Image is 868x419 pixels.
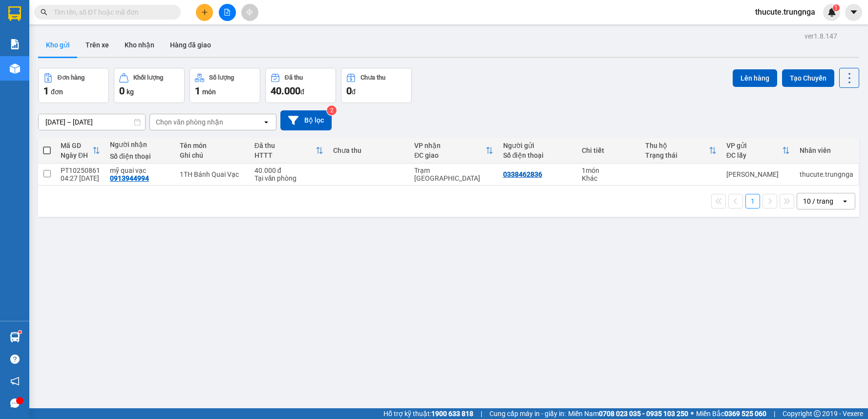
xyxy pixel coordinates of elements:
div: Chưa thu [360,74,385,81]
span: Hỗ trợ kỹ thuật: [383,408,473,419]
div: Ghi chú [180,151,245,159]
span: 0 [346,85,352,97]
span: 1 [43,85,49,97]
span: aim [246,9,253,16]
img: warehouse-icon [10,332,20,342]
span: copyright [814,410,821,417]
div: thucute.trungnga [800,170,853,178]
span: kg [127,88,134,96]
th: Toggle SortBy [56,138,105,164]
div: Nhân viên [800,147,853,154]
div: VP gửi [726,142,782,149]
div: Người nhận [110,141,170,148]
div: 1TH Bánh Quai Vạc [180,170,245,178]
img: warehouse-icon [10,63,20,74]
div: Thu hộ [645,142,709,149]
th: Toggle SortBy [640,138,721,164]
button: Trên xe [78,33,117,57]
th: Toggle SortBy [409,138,498,164]
div: Tại văn phòng [254,174,324,182]
div: Số điện thoại [110,152,170,160]
span: món [202,88,216,96]
div: Ngày ĐH [61,151,92,159]
button: aim [241,4,258,21]
button: Tạo Chuyến [782,69,834,87]
span: question-circle [10,355,20,364]
div: Chọn văn phòng nhận [156,117,223,127]
div: ĐC lấy [726,151,782,159]
button: Khối lượng0kg [114,68,185,103]
button: Hàng đã giao [162,33,219,57]
div: 1 món [582,167,635,174]
svg: open [262,118,270,126]
div: Trạm [GEOGRAPHIC_DATA] [414,167,493,182]
span: 1 [195,85,200,97]
span: đơn [51,88,63,96]
span: đ [352,88,356,96]
span: notification [10,377,20,386]
span: Miền Nam [568,408,688,419]
span: message [10,398,20,408]
span: 0 [119,85,125,97]
div: Khối lượng [133,74,163,81]
span: | [481,408,482,419]
div: 10 / trang [803,196,833,206]
span: Cung cấp máy in - giấy in: [489,408,566,419]
button: Đã thu40.000đ [265,68,336,103]
span: Miền Bắc [696,408,766,419]
span: search [41,9,47,16]
div: Đã thu [285,74,303,81]
div: Chưa thu [333,147,404,154]
strong: 0369 525 060 [724,410,766,418]
div: Khác [582,174,635,182]
div: ver 1.8.147 [804,31,837,42]
button: Lên hàng [733,69,777,87]
div: ĐC giao [414,151,485,159]
input: Select a date range. [39,114,145,130]
sup: 2 [327,105,337,115]
span: ⚪️ [691,412,694,416]
input: Tìm tên, số ĐT hoặc mã đơn [54,7,169,18]
button: Chưa thu0đ [341,68,412,103]
svg: open [841,197,849,205]
div: Đã thu [254,142,316,149]
div: HTTT [254,151,316,159]
div: 0338462836 [503,170,542,178]
img: logo-vxr [8,6,21,21]
th: Toggle SortBy [250,138,329,164]
div: Tên món [180,142,245,149]
div: Số điện thoại [503,151,572,159]
div: 04:27 [DATE] [61,174,100,182]
sup: 1 [833,4,840,11]
div: Chi tiết [582,147,635,154]
button: Bộ lọc [280,110,332,130]
span: plus [201,9,208,16]
span: | [774,408,775,419]
span: 40.000 [271,85,300,97]
button: plus [196,4,213,21]
th: Toggle SortBy [721,138,795,164]
span: 1 [834,4,838,11]
button: 1 [745,194,760,209]
div: Số lượng [209,74,234,81]
span: đ [300,88,304,96]
div: Mã GD [61,142,92,149]
div: mỹ quai vạc [110,167,170,174]
button: caret-down [845,4,862,21]
button: Kho gửi [38,33,78,57]
button: Đơn hàng1đơn [38,68,109,103]
strong: 1900 633 818 [431,410,473,418]
div: 40.000 đ [254,167,324,174]
strong: 0708 023 035 - 0935 103 250 [599,410,688,418]
span: caret-down [849,8,858,17]
div: Đơn hàng [58,74,85,81]
button: Số lượng1món [190,68,260,103]
img: icon-new-feature [827,8,836,17]
img: solution-icon [10,39,20,49]
span: thucute.trungnga [747,6,823,18]
div: [PERSON_NAME] [726,170,790,178]
button: Kho nhận [117,33,162,57]
div: PT10250861 [61,167,100,174]
span: file-add [224,9,231,16]
div: 0913944994 [110,174,149,182]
